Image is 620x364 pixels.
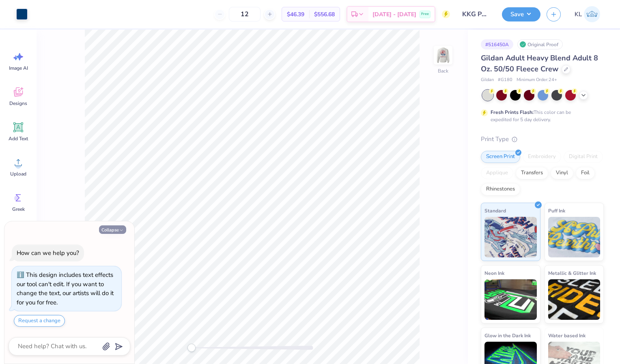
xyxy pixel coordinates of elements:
[584,6,600,22] img: Kaitlynn Lawson
[516,167,548,179] div: Transfers
[12,206,25,212] span: Greek
[229,7,260,21] input: – –
[287,10,304,19] span: $46.39
[9,100,27,107] span: Designs
[484,331,531,340] span: Glow in the Dark Ink
[484,206,506,215] span: Standard
[9,65,28,71] span: Image AI
[571,6,604,22] a: KL
[575,10,582,19] span: KL
[14,315,65,327] button: Request a change
[498,77,512,84] span: # G180
[438,67,448,75] div: Back
[481,39,513,49] div: # 516450A
[564,151,603,163] div: Digital Print
[517,39,563,49] div: Original Proof
[481,167,513,179] div: Applique
[481,53,598,74] span: Gildan Adult Heavy Blend Adult 8 Oz. 50/50 Fleece Crew
[484,279,537,320] img: Neon Ink
[491,109,534,116] strong: Fresh Prints Flash:
[491,109,590,123] div: This color can be expedited for 5 day delivery.
[576,167,595,179] div: Foil
[481,135,604,144] div: Print Type
[484,217,537,257] img: Standard
[484,269,504,277] span: Neon Ink
[502,7,540,21] button: Save
[435,47,451,63] img: Back
[481,77,494,84] span: Gildan
[99,225,126,234] button: Collapse
[523,151,561,163] div: Embroidery
[17,271,114,306] div: This design includes text effects our tool can't edit. If you want to change the text, our artist...
[372,10,416,19] span: [DATE] - [DATE]
[187,344,196,352] div: Accessibility label
[456,6,496,22] input: Untitled Design
[481,183,520,195] div: Rhinestones
[481,151,520,163] div: Screen Print
[548,269,596,277] span: Metallic & Glitter Ink
[9,135,28,142] span: Add Text
[421,11,429,17] span: Free
[314,10,335,19] span: $556.68
[551,167,573,179] div: Vinyl
[17,249,79,257] div: How can we help you?
[517,77,557,84] span: Minimum Order: 24 +
[548,217,601,257] img: Puff Ink
[548,331,586,340] span: Water based Ink
[548,279,601,320] img: Metallic & Glitter Ink
[10,171,26,177] span: Upload
[548,206,565,215] span: Puff Ink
